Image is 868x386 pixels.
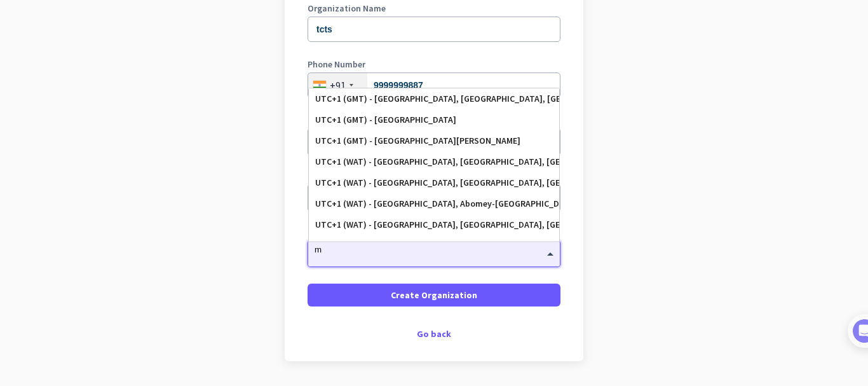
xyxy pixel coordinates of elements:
div: Options List [309,88,559,241]
input: What is the name of your organization? [308,17,560,42]
div: UTC+1 (WAT) - [GEOGRAPHIC_DATA], [GEOGRAPHIC_DATA], [GEOGRAPHIC_DATA], [GEOGRAPHIC_DATA] [315,156,553,167]
div: +91 [330,79,346,92]
span: Create Organization [391,289,477,301]
label: Organization Name [308,4,560,13]
div: UTC+1 (GMT) - [GEOGRAPHIC_DATA][PERSON_NAME] [315,135,553,146]
label: Organization Time Zone [308,228,560,237]
div: UTC+1 (GMT) - [GEOGRAPHIC_DATA], [GEOGRAPHIC_DATA], [GEOGRAPHIC_DATA], [GEOGRAPHIC_DATA] [315,93,553,104]
label: Phone Number [308,60,560,69]
input: 74104 10123 [308,72,560,98]
div: UTC+1 (WAT) - [GEOGRAPHIC_DATA], [GEOGRAPHIC_DATA], [GEOGRAPHIC_DATA], [GEOGRAPHIC_DATA] [315,219,553,230]
button: Create Organization [308,284,560,307]
div: UTC+1 (WAT) - [GEOGRAPHIC_DATA], [GEOGRAPHIC_DATA], [GEOGRAPHIC_DATA] [315,177,553,188]
div: UTC+1 (GMT) - [GEOGRAPHIC_DATA] [315,114,553,125]
div: UTC+1 (WAT) - [GEOGRAPHIC_DATA], Abomey-[GEOGRAPHIC_DATA], [GEOGRAPHIC_DATA], [GEOGRAPHIC_DATA] [315,198,553,209]
label: Organization language [308,116,400,125]
label: Organization Size (Optional) [308,172,560,181]
div: Go back [308,329,560,338]
div: UTC+1 (WAT) - [GEOGRAPHIC_DATA], [GEOGRAPHIC_DATA], [GEOGRAPHIC_DATA], [GEOGRAPHIC_DATA] [315,240,553,251]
